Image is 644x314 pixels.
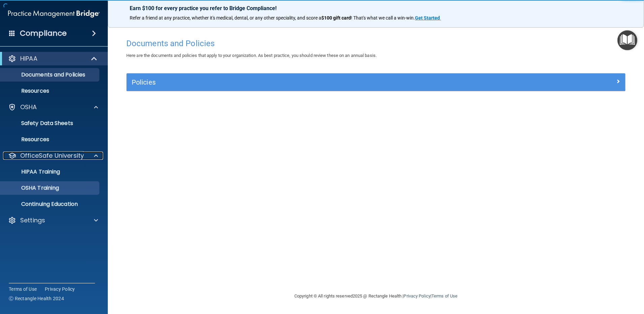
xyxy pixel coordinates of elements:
[4,201,96,208] p: Continuing Education
[4,136,96,143] p: Resources
[8,7,100,21] img: PMB logo
[132,77,620,88] a: Policies
[4,168,60,175] p: HIPAA Training
[126,53,377,58] span: Here are the documents and policies that apply to your organization. As best practice, you should...
[8,216,98,224] a: Settings
[132,78,495,86] h5: Policies
[8,55,98,63] a: HIPAA
[9,286,37,292] a: Terms of Use
[253,285,499,307] div: Copyright © All rights reserved 2025 @ Rectangle Health | |
[45,286,75,292] a: Privacy Policy
[321,15,351,21] strong: $100 gift card
[404,293,430,299] a: Privacy Policy
[130,15,321,21] span: Refer a friend at any practice, whether it's medical, dental, or any other speciality, and score a
[9,295,64,302] span: Ⓒ Rectangle Health 2024
[4,88,96,94] p: Resources
[20,216,45,224] p: Settings
[130,5,622,11] p: Earn $100 for every practice you refer to Bridge Compliance!
[126,39,625,48] h4: Documents and Policies
[20,152,84,160] p: OfficeSafe University
[415,15,440,21] strong: Get Started
[351,15,415,21] span: ! That's what we call a win-win.
[431,293,457,299] a: Terms of Use
[8,103,98,111] a: OSHA
[20,29,67,38] h4: Compliance
[617,30,637,50] button: Open Resource Center
[20,55,37,63] p: HIPAA
[8,152,98,160] a: OfficeSafe University
[4,120,96,127] p: Safety Data Sheets
[415,15,441,21] a: Get Started
[4,71,96,78] p: Documents and Policies
[4,185,59,191] p: OSHA Training
[20,103,37,111] p: OSHA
